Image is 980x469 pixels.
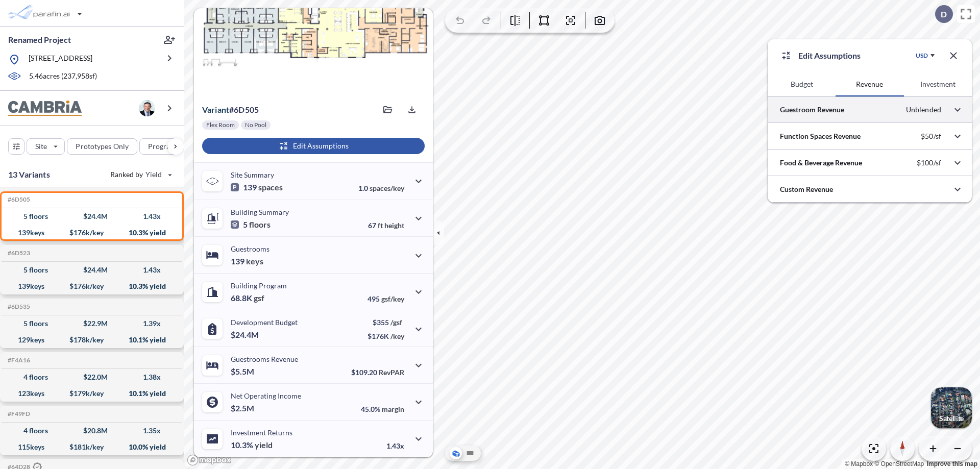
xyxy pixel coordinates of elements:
p: 10.3% [231,440,273,450]
button: Site [27,138,65,155]
button: Prototypes Only [67,138,137,155]
span: height [384,221,404,230]
p: Edit Assumptions [798,50,861,62]
p: Prototypes Only [76,141,129,152]
img: user logo [139,100,155,116]
a: Improve this map [927,460,977,467]
h5: Click to copy the code [6,303,30,310]
h5: Click to copy the code [6,196,30,203]
h5: Click to copy the code [6,410,30,417]
span: ft [378,221,383,230]
p: $100/sf [917,158,941,167]
span: spaces/key [370,184,404,192]
p: 139 [231,256,263,266]
p: $5.5M [231,366,256,377]
p: 1.43x [386,441,404,450]
p: Building Summary [231,208,289,216]
button: Ranked by Yield [102,166,179,183]
p: $176K [367,332,404,340]
p: $355 [367,318,404,327]
p: Guestrooms Revenue [231,355,298,363]
span: gsf/key [381,294,404,303]
p: No Pool [245,121,266,129]
p: Investment Returns [231,428,292,437]
p: $109.20 [351,368,404,377]
p: 13 Variants [8,168,50,181]
span: /gsf [390,318,402,327]
img: BrandImage [8,101,82,116]
span: Yield [145,169,162,180]
p: # 6d505 [202,105,259,115]
span: margin [382,405,404,413]
h5: Click to copy the code [6,357,30,364]
p: Renamed Project [8,34,71,45]
span: floors [249,219,271,230]
span: gsf [254,293,264,303]
p: 67 [368,221,404,230]
a: Mapbox [845,460,873,467]
p: $24.4M [231,330,260,340]
p: Site [35,141,47,152]
span: Variant [202,105,229,114]
p: Satellite [939,414,964,423]
p: Custom Revenue [780,184,833,194]
p: 1.0 [358,184,404,192]
h5: Click to copy the code [6,250,30,257]
p: 68.8K [231,293,264,303]
p: Net Operating Income [231,391,301,400]
p: 5.46 acres ( 237,958 sf) [29,71,97,82]
button: Revenue [836,72,903,96]
p: $50/sf [921,132,941,141]
p: Site Summary [231,170,274,179]
p: [STREET_ADDRESS] [29,53,92,66]
button: Switcher ImageSatellite [931,387,972,428]
a: OpenStreetMap [874,460,924,467]
a: Mapbox homepage [187,454,232,466]
span: /key [390,332,404,340]
p: 5 [231,219,271,230]
p: Guestrooms [231,244,269,253]
button: Site Plan [464,447,476,459]
p: Development Budget [231,318,298,327]
button: Edit Assumptions [202,138,425,154]
p: Function Spaces Revenue [780,131,861,141]
button: Investment [904,72,972,96]
span: yield [255,440,273,450]
p: Building Program [231,281,287,290]
button: Program [139,138,194,155]
p: 45.0% [361,405,404,413]
button: Aerial View [450,447,462,459]
p: Program [148,141,177,152]
p: $2.5M [231,403,256,413]
p: Food & Beverage Revenue [780,158,862,168]
button: Budget [768,72,836,96]
p: 495 [367,294,404,303]
img: Switcher Image [931,387,972,428]
span: spaces [258,182,283,192]
div: USD [916,52,928,60]
p: D [941,10,947,19]
p: Flex Room [206,121,235,129]
span: RevPAR [379,368,404,377]
p: 139 [231,182,283,192]
span: keys [246,256,263,266]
